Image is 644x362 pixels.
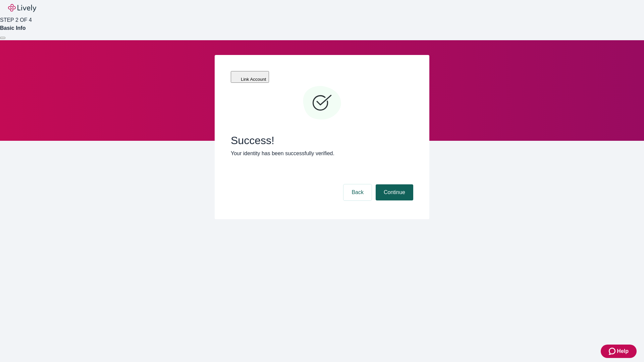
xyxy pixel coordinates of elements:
span: Help [617,347,629,355]
button: Link Account [231,71,269,83]
img: Lively [8,4,36,12]
p: Your identity has been successfully verified. [231,149,413,158]
svg: Zendesk support icon [609,347,617,355]
span: Success! [231,134,413,147]
button: Back [343,184,372,200]
button: Zendesk support iconHelp [601,345,637,358]
svg: Checkmark icon [302,83,342,123]
button: Continue [376,184,413,200]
